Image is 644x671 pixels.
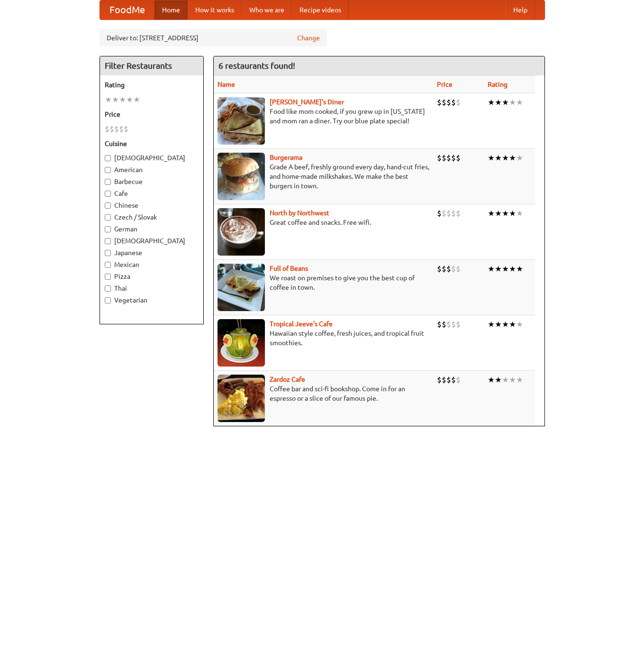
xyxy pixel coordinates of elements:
[270,209,329,217] a: North by Northwest
[456,375,461,385] li: $
[218,264,265,311] img: beans.jpg
[495,375,502,385] li: ★
[124,124,128,134] li: $
[437,375,442,385] li: $
[437,97,442,108] li: $
[154,0,188,19] a: Home
[105,94,112,105] li: ★
[488,153,495,163] li: ★
[105,212,199,222] label: Czech / Slovak
[105,236,199,246] label: [DEMOGRAPHIC_DATA]
[105,201,199,210] label: Chinese
[105,124,109,134] li: $
[456,97,461,108] li: $
[218,218,429,227] p: Great coffee and snacks. Free wifi.
[442,153,446,163] li: $
[218,97,265,145] img: sallys.jpg
[105,153,199,163] label: [DEMOGRAPHIC_DATA]
[242,0,292,19] a: Who we are
[488,81,508,88] a: Rating
[105,238,111,244] input: [DEMOGRAPHIC_DATA]
[502,208,509,219] li: ★
[502,264,509,274] li: ★
[270,265,308,272] a: Full of Beans
[509,375,516,385] li: ★
[509,264,516,274] li: ★
[218,319,265,367] img: jeeves.jpg
[119,124,124,134] li: $
[451,375,456,385] li: $
[456,264,461,274] li: $
[451,264,456,274] li: $
[105,139,199,148] h5: Cuisine
[437,153,442,163] li: $
[218,107,429,126] p: Food like mom cooked, if you grew up in [US_STATE] and mom ran a diner. Try our blue plate special!
[446,97,451,108] li: $
[105,179,111,185] input: Barbecue
[495,208,502,219] li: ★
[105,262,111,268] input: Mexican
[297,33,320,43] a: Change
[105,155,111,161] input: [DEMOGRAPHIC_DATA]
[502,319,509,330] li: ★
[442,319,446,330] li: $
[270,98,344,106] a: [PERSON_NAME]'s Diner
[218,61,295,70] ng-pluralize: 6 restaurants found!
[218,153,265,200] img: burgerama.jpg
[105,189,199,198] label: Cafe
[516,264,523,274] li: ★
[437,208,442,219] li: $
[105,202,111,209] input: Chinese
[105,285,111,292] input: Thai
[105,250,111,256] input: Japanese
[270,376,305,383] a: Zardoz Cafe
[105,297,111,303] input: Vegetarian
[105,272,199,281] label: Pizza
[509,97,516,108] li: ★
[488,319,495,330] li: ★
[451,153,456,163] li: $
[218,273,429,292] p: We roast on premises to give you the best cup of coffee in town.
[446,264,451,274] li: $
[437,264,442,274] li: $
[114,124,119,134] li: $
[105,224,199,234] label: German
[100,29,327,46] div: Deliver to: [STREET_ADDRESS]
[109,124,114,134] li: $
[119,94,126,105] li: ★
[495,97,502,108] li: ★
[112,94,119,105] li: ★
[451,208,456,219] li: $
[133,94,140,105] li: ★
[451,319,456,330] li: $
[105,177,199,186] label: Barbecue
[456,153,461,163] li: $
[456,319,461,330] li: $
[188,0,242,19] a: How it works
[516,153,523,163] li: ★
[509,319,516,330] li: ★
[105,110,199,119] h5: Price
[446,153,451,163] li: $
[446,319,451,330] li: $
[105,80,199,90] h5: Rating
[218,162,429,191] p: Grade A beef, freshly ground every day, hand-cut fries, and home-made milkshakes. We make the bes...
[105,284,199,293] label: Thai
[270,320,333,328] a: Tropical Jeeve's Cafe
[488,208,495,219] li: ★
[495,319,502,330] li: ★
[105,165,199,175] label: American
[516,97,523,108] li: ★
[105,167,111,173] input: American
[451,97,456,108] li: $
[105,274,111,280] input: Pizza
[456,208,461,219] li: $
[105,191,111,197] input: Cafe
[105,226,111,232] input: German
[437,319,442,330] li: $
[100,56,203,75] h4: Filter Restaurants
